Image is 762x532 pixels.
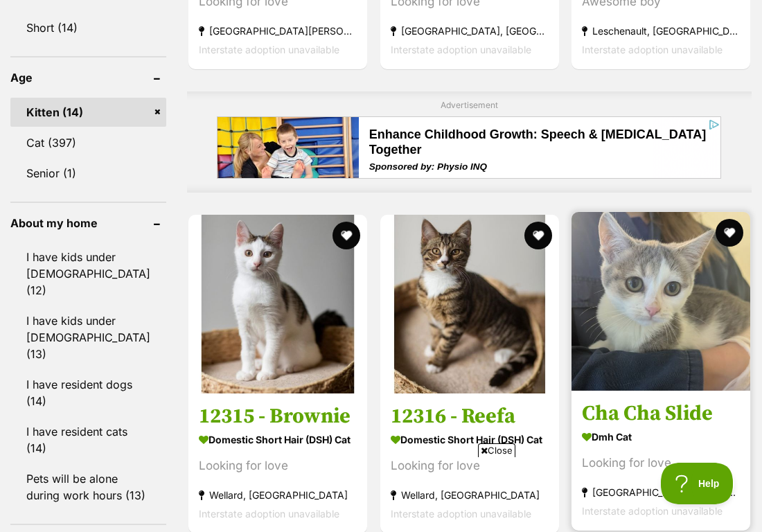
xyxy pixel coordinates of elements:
button: favourite [524,222,551,249]
strong: [GEOGRAPHIC_DATA][PERSON_NAME], [GEOGRAPHIC_DATA] [199,21,357,40]
iframe: Help Scout Beacon - Open [661,463,734,504]
span: Close [478,443,515,457]
h3: Cha Cha Slide [582,400,740,427]
iframe: Advertisement [217,116,721,179]
button: favourite [716,219,743,247]
a: I have kids under [DEMOGRAPHIC_DATA] (13) [10,306,166,369]
a: I have kids under [DEMOGRAPHIC_DATA] (12) [10,242,166,305]
a: I have resident dogs (14) [10,370,166,416]
strong: [GEOGRAPHIC_DATA], [GEOGRAPHIC_DATA] [391,21,549,40]
strong: Domestic Short Hair (DSH) Cat [391,429,549,450]
iframe: Advertisement [45,463,717,525]
header: Age [10,71,166,84]
header: About my home [10,217,166,229]
span: Interstate adoption unavailable [199,44,339,55]
span: Interstate adoption unavailable [391,44,531,55]
h3: 12316 - Reefa [391,403,549,429]
strong: Leschenault, [GEOGRAPHIC_DATA] [582,21,740,40]
h3: 12315 - Brownie [199,403,357,429]
a: Pets will be alone during work hours (13) [10,464,166,510]
img: 12316 - Reefa - Domestic Short Hair (DSH) Cat [380,215,559,393]
span: Interstate adoption unavailable [582,44,723,55]
a: Senior (1) [10,159,166,188]
img: Cha Cha Slide - Dmh Cat [571,212,750,391]
a: Kitten (14) [10,98,166,127]
a: I have resident cats (14) [10,417,166,463]
div: Advertisement [187,91,752,193]
button: favourite [333,222,360,249]
a: Short (14) [10,13,166,42]
img: 12315 - Brownie - Domestic Short Hair (DSH) Cat [188,215,367,393]
a: Cat (397) [10,128,166,157]
strong: Domestic Short Hair (DSH) Cat [199,429,357,450]
div: Looking for love [582,454,740,472]
strong: Dmh Cat [582,427,740,447]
